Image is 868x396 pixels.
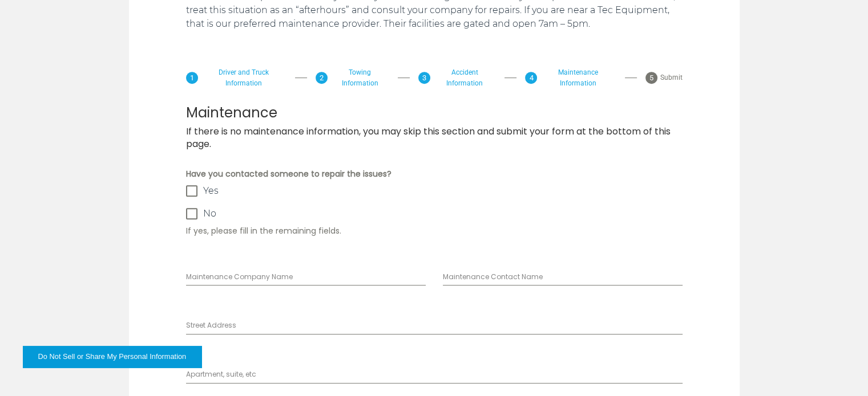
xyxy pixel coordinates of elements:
[186,208,683,219] label: No
[23,346,201,368] button: Do Not Sell or Share My Personal Information
[186,185,683,197] label: Yes
[201,67,287,89] span: Driver and Truck Information
[660,72,683,83] span: Submit
[186,67,683,89] div: Pagination
[203,208,216,219] span: No
[186,168,683,179] span: Have you contacted someone to repair the issues?
[186,225,683,237] span: If yes, please fill in the remaining fields.
[433,67,496,89] span: Accident Information
[330,67,389,89] span: Towing Information
[203,185,219,197] span: Yes
[186,125,683,151] h3: If there is no maintenance information, you may skip this section and submit your form at the bot...
[540,67,616,89] span: Maintenance Information
[186,106,683,120] h2: Maintenance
